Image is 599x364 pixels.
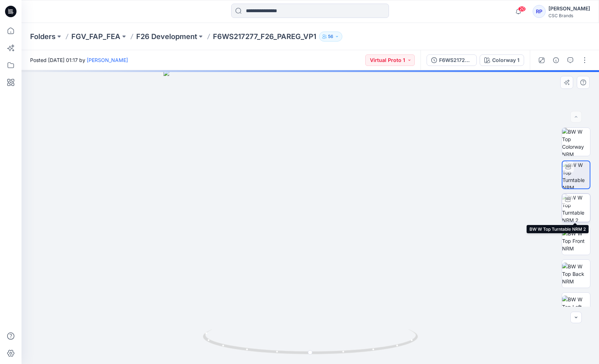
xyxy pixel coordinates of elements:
[518,6,526,12] span: 20
[562,296,590,318] img: BW W Top Left NRM
[71,32,120,42] a: FGV_FAP_FEA
[439,56,472,64] div: F6WS217277_F26_PAREG_VP1
[213,32,316,42] p: F6WS217277_F26_PAREG_VP1
[548,13,590,18] div: CSC Brands
[480,54,524,66] button: Colorway 1
[533,5,546,18] div: RP
[492,56,519,64] div: Colorway 1
[87,57,128,63] a: [PERSON_NAME]
[30,56,128,64] span: Posted [DATE] 01:17 by
[562,161,590,188] img: BW W Top Turntable NRM
[319,32,342,42] button: 56
[427,54,477,66] button: F6WS217277_F26_PAREG_VP1
[550,54,562,66] button: Details
[562,263,590,285] img: BW W Top Back NRM
[30,32,56,42] a: Folders
[328,33,333,40] p: 56
[562,194,590,222] img: BW W Top Turntable NRM 2
[562,230,590,252] img: BW W Top Front NRM
[562,128,590,156] img: BW W Top Colorway NRM
[136,32,197,42] a: F26 Development
[548,4,590,13] div: [PERSON_NAME]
